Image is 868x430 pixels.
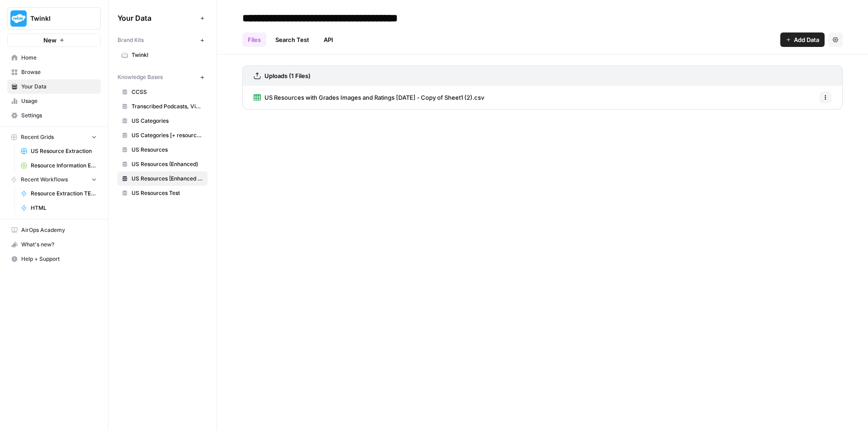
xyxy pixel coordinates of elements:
a: US Resources Test [118,186,208,200]
span: Browse [21,68,97,76]
span: Your Data [118,13,197,23]
span: New [43,36,57,45]
span: US Resources [Enhanced + Review Count] [132,175,203,183]
span: US Categories [132,117,203,125]
a: Browse [7,65,101,79]
a: US Resource Extraction [17,144,101,158]
a: Files [242,32,266,47]
span: US Categories [+ resource count] [132,131,203,139]
a: Home [7,51,101,65]
span: Resource Information Extraction and Descriptions [31,162,97,170]
span: US Resources [132,146,203,154]
button: Add Data [780,32,825,47]
span: CCSS [132,88,203,96]
span: US Resources Test [132,189,203,197]
a: Your Data [7,79,101,94]
button: New [7,33,101,47]
a: Resource Extraction TEST [17,186,101,201]
h3: Uploads (1 Files) [264,71,311,80]
span: Add Data [794,35,819,44]
span: Twinkl [132,51,203,59]
a: API [318,32,339,47]
a: Settings [7,108,101,123]
a: HTML [17,201,101,215]
a: CCSS [118,85,208,99]
span: Transcribed Podcasts, Videos, etc. [132,102,203,111]
span: Brand Kits [118,36,144,44]
a: Transcribed Podcasts, Videos, etc. [118,99,208,114]
a: US Categories [118,114,208,128]
button: Recent Grids [7,130,101,144]
span: AirOps Academy [21,226,97,234]
span: Your Data [21,83,97,91]
span: US Resource Extraction [31,147,97,155]
a: Search Test [270,32,315,47]
a: Resource Information Extraction and Descriptions [17,158,101,173]
span: Twinkl [30,14,85,23]
span: Help + Support [21,255,97,263]
button: Help + Support [7,252,101,266]
span: Resource Extraction TEST [31,190,97,198]
span: Recent Grids [21,133,54,141]
span: Home [21,54,97,62]
a: Uploads (1 Files) [254,66,311,86]
a: US Resources [118,143,208,157]
a: Usage [7,94,101,108]
span: HTML [31,204,97,212]
div: What's new? [8,238,100,251]
a: US Resources (Enhanced) [118,157,208,171]
img: Twinkl Logo [10,10,27,27]
span: Knowledge Bases [118,73,163,81]
button: What's new? [7,237,101,252]
span: US Resources with Grades Images and Ratings [DATE] - Copy of Sheet1 (2).csv [264,93,484,102]
a: Twinkl [118,48,208,62]
button: Workspace: Twinkl [7,7,101,30]
span: US Resources (Enhanced) [132,160,203,168]
a: AirOps Academy [7,223,101,237]
span: Usage [21,97,97,105]
span: Settings [21,111,97,120]
a: US Categories [+ resource count] [118,128,208,143]
button: Recent Workflows [7,173,101,186]
a: US Resources with Grades Images and Ratings [DATE] - Copy of Sheet1 (2).csv [254,86,484,109]
a: US Resources [Enhanced + Review Count] [118,171,208,186]
span: Recent Workflows [21,176,68,184]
